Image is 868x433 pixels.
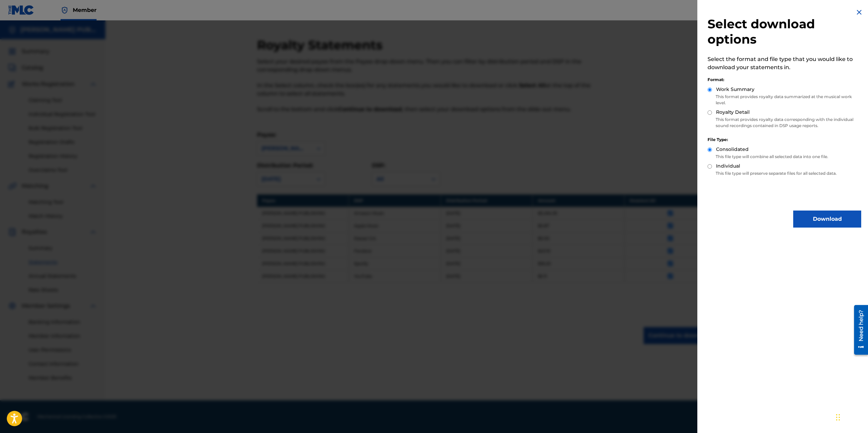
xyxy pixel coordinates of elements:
[708,55,861,72] p: Select the format and file type that you would like to download your statements in.
[708,77,861,83] div: Format:
[708,16,861,47] h2: Select download options
[708,170,861,176] p: This file type will preserve separate files for all selected data.
[708,137,861,143] div: File Type:
[716,146,749,153] label: Consolidated
[716,109,750,116] label: Royalty Detail
[849,302,868,357] iframe: Resource Center
[793,211,861,228] button: Download
[8,5,34,15] img: MLC Logo
[708,117,861,129] p: This format provides royalty data corresponding with the individual sound recordings contained in...
[708,154,861,160] p: This file type will combine all selected data into one file.
[836,407,840,428] div: Drag
[708,94,861,106] p: This format provides royalty data summarized at the musical work level.
[61,6,69,14] img: Top Rightsholder
[716,86,754,93] label: Work Summary
[834,400,868,433] iframe: Chat Widget
[73,6,97,14] span: Member
[716,163,740,170] label: Individual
